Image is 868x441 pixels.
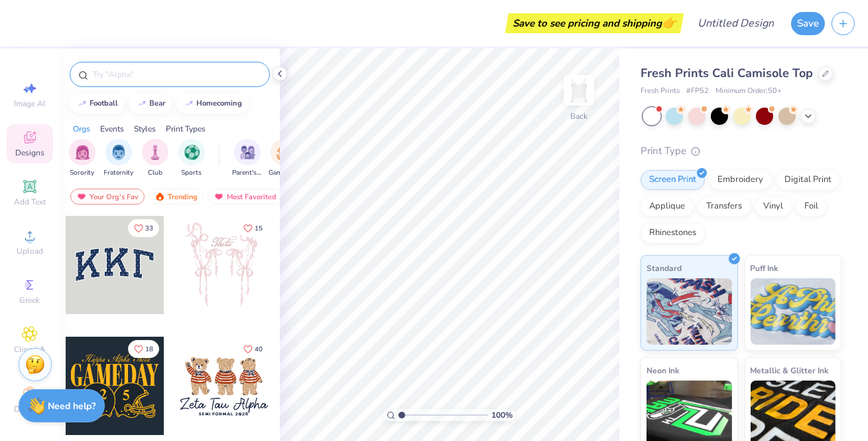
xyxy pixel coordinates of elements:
[232,139,263,178] div: filter for Parent's Weekend
[92,68,261,81] input: Try "Alpha"
[145,225,153,232] span: 33
[269,168,299,178] span: Game Day
[796,197,827,217] div: Foil
[647,261,682,275] span: Standard
[128,219,159,237] button: Like
[698,197,751,217] div: Transfers
[751,278,836,345] img: Puff Ink
[104,168,134,178] span: Fraternity
[214,192,224,201] img: most_fav.gif
[142,139,168,178] div: filter for Club
[751,261,778,275] span: Puff Ink
[166,123,206,135] div: Print Types
[75,145,90,160] img: Sorority Image
[73,123,90,135] div: Orgs
[104,139,134,178] div: filter for Fraternity
[148,168,162,178] span: Club
[76,192,87,201] img: most_fav.gif
[269,139,299,178] button: filter button
[232,168,263,178] span: Parent's Weekend
[100,123,124,135] div: Events
[148,145,162,160] img: Club Image
[70,189,145,205] div: Your Org's Fav
[641,65,813,81] span: Fresh Prints Cali Camisole Top
[709,170,772,190] div: Embroidery
[255,346,263,353] span: 40
[128,340,159,358] button: Like
[15,98,46,109] span: Image AI
[129,94,172,114] button: bear
[687,10,784,37] input: Untitled Design
[48,400,96,412] strong: Need help?
[240,145,255,160] img: Parent's Weekend Image
[14,404,46,414] span: Decorate
[176,94,249,114] button: homecoming
[69,139,95,178] div: filter for Sorority
[77,100,88,108] img: trend_line.gif
[269,139,299,178] div: filter for Game Day
[178,139,205,178] div: filter for Sports
[197,100,243,107] div: homecoming
[237,219,269,237] button: Like
[69,139,95,178] button: filter button
[491,409,513,421] span: 100 %
[776,170,840,190] div: Digital Print
[150,100,166,107] div: bear
[755,197,792,217] div: Vinyl
[182,168,202,178] span: Sports
[145,346,153,353] span: 18
[155,192,165,201] img: trending.gif
[641,197,694,217] div: Applique
[751,363,829,377] span: Metallic & Glitter Ink
[641,143,841,159] div: Print Type
[237,340,269,358] button: Like
[277,145,292,160] img: Game Day Image
[509,13,680,33] div: Save to see pricing and shipping
[90,100,119,107] div: football
[14,197,46,207] span: Add Text
[662,15,676,31] span: 👉
[184,145,200,160] img: Sports Image
[70,168,95,178] span: Sorority
[647,363,679,377] span: Neon Ink
[686,86,709,97] span: # FP52
[104,139,134,178] button: filter button
[641,170,705,190] div: Screen Print
[20,295,40,306] span: Greek
[715,86,782,97] span: Minimum Order: 50 +
[70,94,125,114] button: football
[570,110,588,122] div: Back
[232,139,263,178] button: filter button
[641,86,680,97] span: Fresh Prints
[208,189,282,205] div: Most Favorited
[142,139,168,178] button: filter button
[184,100,194,108] img: trend_line.gif
[7,344,53,365] span: Clipart & logos
[134,123,156,135] div: Styles
[255,225,263,232] span: 15
[149,189,204,205] div: Trending
[566,77,592,104] img: Back
[17,246,43,256] span: Upload
[178,139,205,178] button: filter button
[15,147,44,158] span: Designs
[647,278,732,345] img: Standard
[641,223,705,243] div: Rhinestones
[111,145,126,160] img: Fraternity Image
[791,12,825,35] button: Save
[137,100,147,108] img: trend_line.gif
